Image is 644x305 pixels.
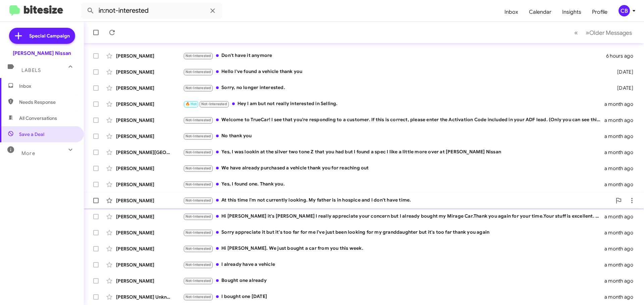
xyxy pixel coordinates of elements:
div: [PERSON_NAME] [116,53,183,59]
a: Calendar [524,2,557,22]
div: [PERSON_NAME] [116,181,183,188]
div: Yes, I was lookin at the silver two tone Z that you had but I found a spec I like a little more o... [183,148,604,156]
span: « [574,28,578,37]
span: Older Messages [589,29,632,36]
div: [PERSON_NAME][GEOGRAPHIC_DATA] [116,149,183,156]
span: Not-Interested [185,150,211,154]
div: Hi [PERSON_NAME] it's [PERSON_NAME] I really appreciate your concern but I already bought my Mira... [183,213,604,220]
span: Not-Interested [185,54,211,58]
span: Save a Deal [19,131,44,138]
div: Hey I am but not really interested in Selling. [183,100,604,108]
span: Not-Interested [185,182,211,186]
div: [PERSON_NAME] [116,69,183,75]
div: a month ago [604,133,639,140]
div: CB [619,5,630,16]
div: Don't have it anymore [183,52,606,60]
div: [PERSON_NAME] [116,85,183,91]
button: CB [613,5,637,16]
a: Special Campaign [9,28,75,44]
span: All Conversations [19,115,57,122]
span: Needs Response [19,99,76,105]
div: [PERSON_NAME] [116,197,183,204]
span: Not-Interested [185,134,211,138]
div: a month ago [604,181,639,188]
div: I bought one [DATE] [183,293,604,301]
span: Not-Interested [185,262,211,267]
div: a month ago [604,149,639,156]
div: [DATE] [606,85,639,91]
div: Welcome to TrueCar! I see that you're responding to a customer. If this is correct, please enter ... [183,116,604,124]
span: Not-Interested [185,70,211,74]
div: [PERSON_NAME] [116,245,183,252]
div: Bought one already [183,277,604,285]
span: Special Campaign [29,32,70,39]
div: [PERSON_NAME] [116,165,183,172]
div: a month ago [604,117,639,124]
div: Yes, I found one. Thank you. [183,180,604,188]
div: We have already purchased a vehicle thank you for reaching out [183,164,604,172]
span: Not-Interested [185,214,211,219]
div: a month ago [604,165,639,172]
div: [DATE] [606,69,639,75]
span: Inbox [19,83,76,89]
a: Insights [557,2,587,22]
div: a month ago [604,245,639,252]
div: [PERSON_NAME] Nissan [13,50,71,57]
div: [PERSON_NAME] [116,101,183,107]
span: 🔥 Hot [185,102,197,106]
div: [PERSON_NAME] [116,278,183,284]
nav: Page navigation example [571,26,636,40]
span: Not-Interested [185,230,211,235]
div: Sorry appreciate it but it's too far for me I've just been looking for my granddaughter but it's ... [183,229,604,236]
button: Previous [570,26,582,40]
span: Not-Interested [185,295,211,299]
div: Hello I've found a vehicle thank you [183,68,606,76]
div: 6 hours ago [606,53,639,59]
div: [PERSON_NAME] Unknown [116,294,183,300]
span: Not-Interested [185,86,211,90]
div: [PERSON_NAME] [116,213,183,220]
span: Not-Interested [185,246,211,251]
button: Next [582,26,636,40]
a: Inbox [499,2,524,22]
div: a month ago [604,261,639,268]
div: a month ago [604,278,639,284]
span: Not-Interested [185,166,211,170]
span: Not-Interested [201,102,227,106]
div: [PERSON_NAME] [116,229,183,236]
span: » [586,28,589,37]
div: I already have a vehicle [183,261,604,269]
div: a month ago [604,101,639,107]
div: At this time I'm not currently looking. My father is in hospice and I don't have time. [183,197,612,204]
div: a month ago [604,213,639,220]
div: Hi [PERSON_NAME]. We just bought a car from you this week. [183,245,604,252]
div: Sorry, no longer interested. [183,84,606,92]
input: Search [81,3,222,19]
a: Profile [587,2,613,22]
span: Not-Interested [185,118,211,122]
span: Not-Interested [185,198,211,203]
div: a month ago [604,229,639,236]
div: No thank you [183,132,604,140]
div: a month ago [604,294,639,300]
span: Not-Interested [185,279,211,283]
div: [PERSON_NAME] [116,261,183,268]
div: [PERSON_NAME] [116,117,183,124]
span: Labels [21,67,41,73]
div: [PERSON_NAME] [116,133,183,140]
span: More [21,150,35,156]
